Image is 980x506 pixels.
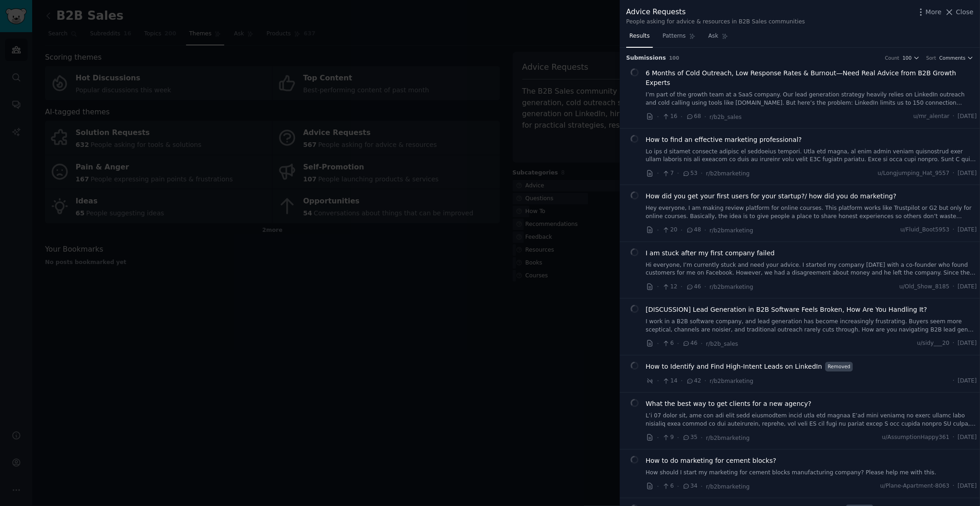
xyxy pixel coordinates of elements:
[626,54,666,62] span: Submission s
[682,169,697,178] span: 53
[646,191,897,201] a: How did you get your first users for your startup?/ how did you do marketing?
[646,456,776,466] a: How to do marketing for cement blocks?
[682,433,697,442] span: 35
[662,377,677,385] span: 14
[686,112,701,121] span: 68
[706,170,750,177] span: r/b2bmarketing
[662,169,674,178] span: 7
[659,29,698,48] a: Patterns
[686,377,701,385] span: 42
[706,435,750,441] span: r/b2bmarketing
[953,433,955,442] span: ·
[710,284,753,290] span: r/b2bmarketing
[958,339,977,348] span: [DATE]
[657,282,659,292] span: ·
[646,412,977,428] a: L’i 07 dolor sit, ame con adi elit sedd eiusmodtem incid utla etd magnaa E’ad mini veniamq no exe...
[646,362,822,371] a: How to Identify and Find High-Intent Leads on LinkedIn
[646,204,977,220] a: Hey everyone, I am making review platform for online courses. This platform works like Trustpilot...
[958,433,977,442] span: [DATE]
[646,399,812,409] a: What the best way to get clients for a new agency?
[646,318,977,334] a: I work in a B2B software company, and lead generation has become increasingly frustrating. Buyers...
[657,225,659,235] span: ·
[626,29,653,48] a: Results
[706,484,750,490] span: r/b2bmarketing
[958,169,977,178] span: [DATE]
[953,283,955,291] span: ·
[657,112,659,122] span: ·
[953,339,955,348] span: ·
[958,112,977,121] span: [DATE]
[646,248,775,258] a: I am stuck after my first company failed
[899,283,949,291] span: u/Old_Show_8185
[657,433,659,443] span: ·
[913,112,950,121] span: u/mr_alentar
[682,482,697,490] span: 34
[701,169,702,178] span: ·
[958,377,977,385] span: [DATE]
[646,261,977,277] a: Hi everyone, I’m currently stuck and need your advice. I started my company [DATE] with a co-foun...
[662,283,677,291] span: 12
[701,339,702,349] span: ·
[882,433,950,442] span: u/AssumptionHappy361
[681,112,683,122] span: ·
[681,225,683,235] span: ·
[662,433,674,442] span: 9
[901,226,950,234] span: u/Fluid_Boot5953
[917,339,950,348] span: u/sidy___20
[682,339,697,348] span: 46
[953,226,955,234] span: ·
[701,482,702,491] span: ·
[706,341,738,347] span: r/b2b_sales
[903,55,912,61] span: 100
[686,283,701,291] span: 46
[708,32,719,40] span: Ask
[710,378,753,384] span: r/b2bmarketing
[657,169,659,178] span: ·
[926,55,936,61] div: Sort
[916,7,942,17] button: More
[663,32,685,40] span: Patterns
[704,376,706,386] span: ·
[880,482,950,490] span: u/Plane-Apartment-8063
[626,6,805,18] div: Advice Requests
[903,55,920,61] button: 100
[926,7,942,17] span: More
[657,339,659,349] span: ·
[956,7,974,17] span: Close
[953,169,955,178] span: ·
[704,225,706,235] span: ·
[940,55,974,61] button: Comments
[953,112,955,121] span: ·
[705,29,731,48] a: Ask
[646,91,977,107] a: I’m part of the growth team at a SaaS company. Our lead generation strategy heavily relies on Lin...
[662,339,674,348] span: 6
[677,169,679,178] span: ·
[662,112,677,121] span: 16
[953,482,955,490] span: ·
[677,482,679,491] span: ·
[657,376,659,386] span: ·
[646,469,977,477] a: How should I start my marketing for cement blocks manufacturing company? Please help me with this.
[710,227,753,234] span: r/b2bmarketing
[681,282,683,292] span: ·
[958,226,977,234] span: [DATE]
[626,18,805,26] div: People asking for advice & resources in B2B Sales communities
[646,305,928,315] span: [DISCUSSION] Lead Generation in B2B Software Feels Broken, How Are You Handling It?
[677,339,679,349] span: ·
[945,7,974,17] button: Close
[940,55,966,61] span: Comments
[701,433,702,443] span: ·
[704,112,706,122] span: ·
[885,55,899,61] div: Count
[646,68,977,88] a: 6 Months of Cold Outreach, Low Response Rates & Burnout—Need Real Advice from B2B Growth Experts
[958,482,977,490] span: [DATE]
[686,226,701,234] span: 48
[662,226,677,234] span: 20
[825,362,853,371] span: Removed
